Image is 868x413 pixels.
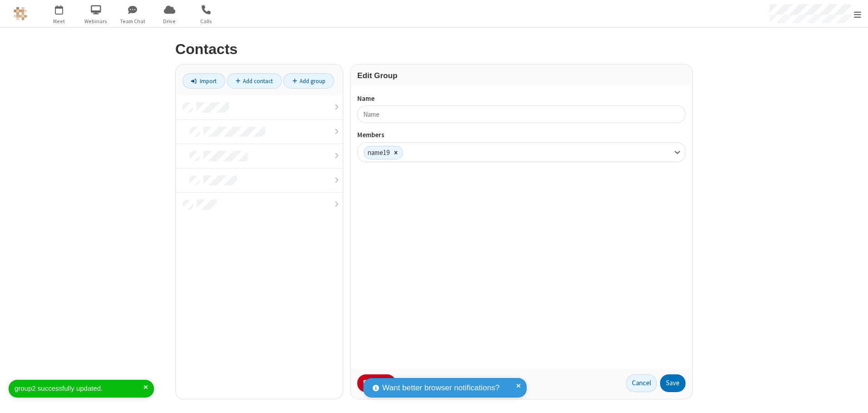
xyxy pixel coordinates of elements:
span: Team Chat [116,17,150,25]
label: Members [357,130,686,140]
span: Drive [153,17,187,25]
span: Meet [42,17,76,25]
a: Add contact [227,73,282,89]
label: Name [357,94,686,104]
h3: Edit Group [357,71,686,80]
span: Want better browser notifications? [382,382,499,394]
h2: Contacts [175,41,693,57]
span: Calls [189,17,223,25]
div: name19 [364,146,390,159]
a: Add group [283,73,334,89]
input: Name [357,105,686,123]
span: Webinars [79,17,113,25]
button: Save [660,374,686,393]
button: Delete [357,374,396,393]
img: QA Selenium DO NOT DELETE OR CHANGE [14,7,27,20]
a: Import [182,73,225,89]
a: Cancel [626,374,657,393]
div: group2 successfully updated. [15,383,143,394]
